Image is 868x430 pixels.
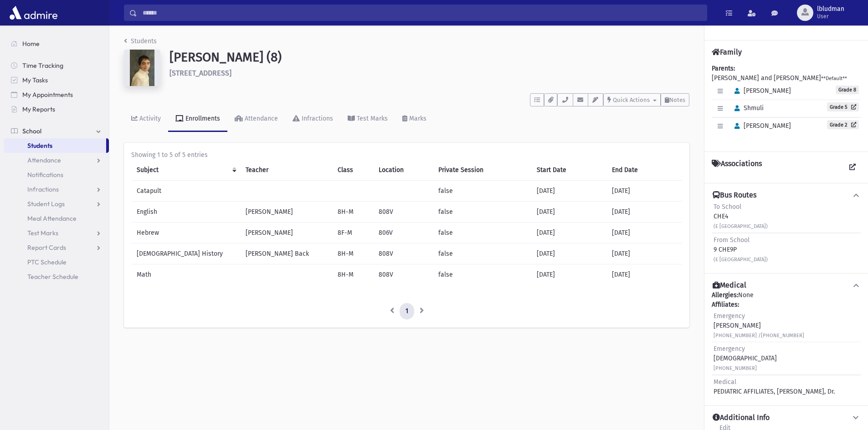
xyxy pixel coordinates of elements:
a: Attendance [4,153,109,167]
td: [DATE] [606,202,682,223]
span: School [22,127,41,135]
span: Teacher Schedule [27,273,78,281]
div: Test Marks [355,115,388,122]
span: Attendance [27,156,61,164]
td: 808V [373,202,433,223]
td: [DATE] [531,202,606,223]
nav: breadcrumb [124,36,157,50]
span: [PERSON_NAME] [730,122,791,130]
b: Allergies: [712,291,738,299]
div: Showing 1 to 5 of 5 entries [131,150,682,160]
div: Activity [138,115,161,122]
a: Infractions [4,182,109,197]
button: Additional Info [712,413,861,423]
span: My Tasks [22,76,48,84]
a: View all Associations [844,159,861,176]
h4: Associations [712,159,762,176]
b: Affiliates: [712,301,739,309]
span: Student Logs [27,200,65,208]
span: My Reports [22,105,55,113]
a: Notifications [4,167,109,182]
td: [DATE] [531,181,606,202]
a: Students [4,138,106,153]
td: [DATE] [606,181,682,202]
div: None [712,290,861,398]
h4: Family [712,48,742,56]
span: From School [714,236,750,244]
a: My Reports [4,102,109,116]
span: User [817,13,844,20]
th: End Date [606,160,682,181]
td: [DATE] [606,223,682,243]
td: 8H-M [332,243,373,264]
small: [PHONE_NUMBER] [714,365,757,371]
a: PTC Schedule [4,255,109,269]
a: My Appointments [4,87,109,102]
a: Attendance [227,106,285,132]
td: [DATE] [606,243,682,264]
span: PTC Schedule [27,258,67,266]
button: Quick Actions [603,93,661,106]
div: PEDIATRIC AFFILIATES, [PERSON_NAME], Dr. [714,377,835,396]
td: [DATE] [606,264,682,285]
th: Location [373,160,433,181]
div: Attendance [243,115,278,122]
td: [PERSON_NAME] [240,223,332,243]
a: Enrollments [168,106,227,132]
a: Test Marks [4,226,109,240]
a: Test Marks [340,106,395,132]
td: [PERSON_NAME] Back [240,243,332,264]
b: Parents: [712,65,735,72]
span: Infractions [27,185,59,193]
span: lbludman [817,5,844,13]
td: false [433,223,531,243]
td: Catapult [131,181,240,202]
small: (E [GEOGRAPHIC_DATA]) [714,223,768,229]
span: To School [714,203,741,211]
span: Emergency [714,345,745,353]
td: false [433,181,531,202]
div: Enrollments [184,115,220,122]
a: My Tasks [4,73,109,87]
td: 808V [373,264,433,285]
span: Home [22,40,40,48]
td: [DEMOGRAPHIC_DATA] History [131,243,240,264]
span: Report Cards [27,243,66,252]
span: Notifications [27,171,63,179]
div: CHE4 [714,202,768,231]
a: School [4,124,109,138]
td: [PERSON_NAME] [240,202,332,223]
th: Private Session [433,160,531,181]
td: false [433,264,531,285]
span: Quick Actions [613,96,650,103]
div: [DEMOGRAPHIC_DATA] [714,344,777,373]
a: Grade 2 [827,120,859,129]
h4: Bus Routes [713,191,756,200]
div: Infractions [300,115,333,122]
a: Report Cards [4,240,109,255]
a: Home [4,36,109,51]
th: Subject [131,160,240,181]
td: 808V [373,243,433,264]
td: 8F-M [332,223,373,243]
td: false [433,243,531,264]
td: false [433,202,531,223]
button: Medical [712,281,861,290]
a: Meal Attendance [4,211,109,226]
h6: [STREET_ADDRESS] [169,69,689,77]
span: Time Tracking [22,61,63,70]
a: Teacher Schedule [4,269,109,284]
h4: Medical [713,281,746,290]
td: Hebrew [131,223,240,243]
td: [DATE] [531,223,606,243]
th: Start Date [531,160,606,181]
a: Infractions [285,106,340,132]
div: [PERSON_NAME] [714,311,804,340]
span: Emergency [714,312,745,320]
th: Teacher [240,160,332,181]
img: AdmirePro [7,4,60,22]
a: Time Tracking [4,58,109,73]
div: Marks [407,115,426,122]
input: Search [137,5,707,21]
div: [PERSON_NAME] and [PERSON_NAME] [712,64,861,144]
